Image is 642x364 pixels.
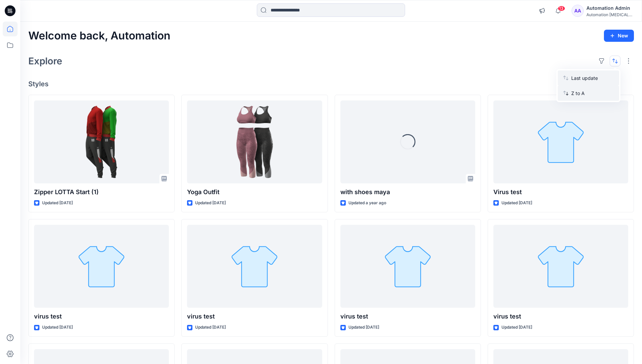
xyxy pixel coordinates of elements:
p: Zipper LOTTA Start (1) [34,187,169,197]
a: Yoga Outfit [187,100,322,184]
p: virus test [187,312,322,321]
button: New [604,30,634,42]
a: Zipper LOTTA Start (1) [34,100,169,184]
p: virus test [34,312,169,321]
a: virus test [493,225,628,308]
div: AA [572,5,584,17]
p: Updated [DATE] [42,200,73,207]
div: Automation Admin [586,4,634,12]
a: virus test [340,225,475,308]
p: virus test [340,312,475,321]
p: Updated [DATE] [348,324,379,331]
p: Updated [DATE] [501,200,532,207]
a: Virus test [493,100,628,184]
p: Updated [DATE] [195,324,226,331]
p: Yoga Outfit [187,187,322,197]
p: Updated [DATE] [42,324,73,331]
p: Updated [DATE] [501,324,532,331]
p: Virus test [493,187,628,197]
p: with shoes maya [340,187,475,197]
div: Automation [MEDICAL_DATA]... [586,12,634,17]
h4: Styles [28,80,634,88]
a: virus test [187,225,322,308]
p: Updated [DATE] [195,200,226,207]
a: virus test [34,225,169,308]
p: Z to A [571,90,614,97]
span: 13 [558,6,565,11]
h2: Explore [28,56,62,66]
h2: Welcome back, Automation [28,30,171,42]
p: Last update [571,74,614,82]
p: virus test [493,312,628,321]
p: Updated a year ago [348,200,386,207]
